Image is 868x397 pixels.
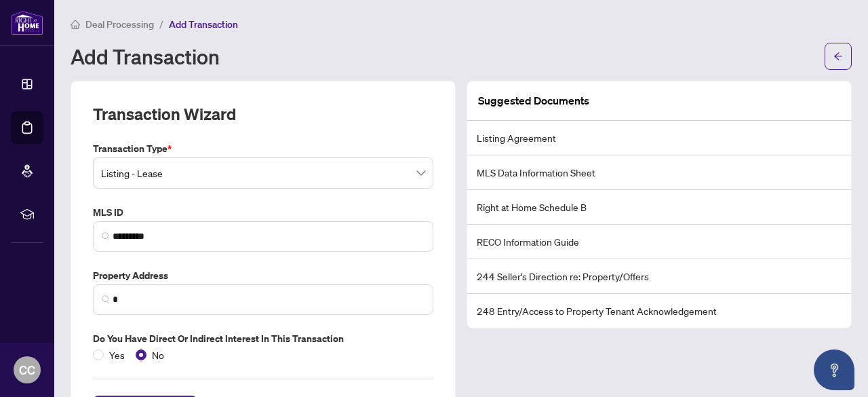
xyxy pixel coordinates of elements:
label: MLS ID [93,205,433,220]
li: / [159,16,163,32]
label: Property Address [93,268,433,283]
span: CC [19,360,35,379]
span: home [71,20,80,29]
li: 248 Entry/Access to Property Tenant Acknowledgement [467,294,851,328]
h1: Add Transaction [71,45,220,67]
label: Transaction Type [93,141,433,156]
li: Listing Agreement [467,121,851,155]
span: Add Transaction [169,18,238,31]
img: logo [11,10,43,35]
li: Right at Home Schedule B [467,190,851,225]
span: Deal Processing [85,18,154,31]
h2: Transaction Wizard [93,103,236,125]
img: search_icon [102,295,110,303]
li: MLS Data Information Sheet [467,155,851,190]
span: arrow-left [833,52,843,61]
img: search_icon [102,232,110,240]
span: No [146,347,170,362]
label: Do you have direct or indirect interest in this transaction [93,331,433,346]
article: Suggested Documents [478,92,589,109]
button: Open asap [814,349,854,390]
span: Yes [104,347,130,362]
span: Listing - Lease [101,160,425,186]
li: 244 Seller’s Direction re: Property/Offers [467,259,851,294]
li: RECO Information Guide [467,225,851,259]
